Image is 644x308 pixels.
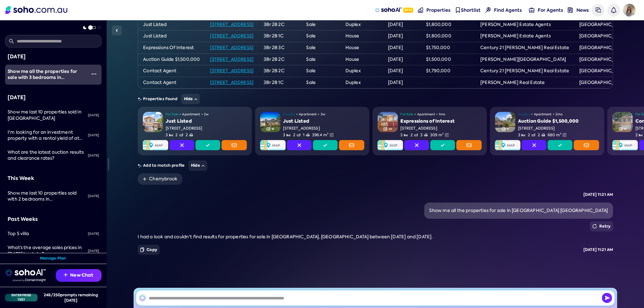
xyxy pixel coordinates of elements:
td: [PERSON_NAME] Estate Agents [475,19,574,30]
img: for-agents-nav icon [529,7,534,13]
span: 1 [303,132,310,138]
td: Auction Guide $1,500,000 [138,54,205,65]
div: [DATE] [85,244,102,258]
span: Show me last 10 properties sold in [GEOGRAPHIC_DATA] [8,109,82,121]
span: 17 [624,127,626,131]
span: Show me last 10 properties sold with 2 bedrooms in [GEOGRAPHIC_DATA] [GEOGRAPHIC_DATA] [8,190,76,215]
td: $1,750,000 [421,42,475,54]
td: $1,790,000 [421,65,475,77]
img: SohoAI logo black [139,294,146,302]
td: Sale [301,65,340,77]
img: properties-nav icon [418,7,423,13]
div: Just Listed [283,118,364,125]
div: Show me all the properties for sale with 3 bedrooms in cherry brook nsw [8,68,86,81]
div: What are the latest auction results and clearance rates? [8,149,85,162]
img: messages icon [595,7,601,13]
div: [STREET_ADDRESS] [283,126,364,131]
img: Bedrooms [286,133,290,137]
button: Retry [590,221,613,231]
div: Top 5 villa [8,231,85,237]
span: 2 [186,132,193,138]
td: [PERSON_NAME] Real Estate [475,77,574,88]
td: House [340,54,383,65]
td: House [340,30,383,42]
img: Land size [562,133,566,137]
img: Gallery Icon [149,127,153,131]
img: Bathrooms [297,133,300,137]
td: $1,800,000 [421,19,475,30]
span: 2 [410,132,417,138]
img: Map [260,140,286,150]
div: [DATE] 11:21 AM [583,247,613,253]
img: Carspots [306,133,310,137]
img: bell icon [611,7,616,13]
span: 3 [283,132,290,138]
td: [DATE] [383,42,421,54]
div: Past Weeks [8,215,99,223]
img: shortlist-nav icon [455,7,460,13]
img: Copy icon [140,247,144,252]
td: Sale [301,19,340,30]
td: 3Br 2B 1C [259,77,301,88]
span: Find Agents [494,7,522,13]
img: Property [260,112,280,132]
div: Add to match profile [138,160,613,171]
img: Sidebar toggle icon [113,27,121,34]
img: Bathrooms [531,133,535,137]
div: 248 / 250 prompts remaining [DATE] [40,292,102,303]
a: PropertyGallery Icon19Auction•Apartment•3wJust Listed[STREET_ADDRESS]3Bedrooms2Bathrooms1Carspots... [255,107,369,155]
a: Show me last 10 properties sold in [GEOGRAPHIC_DATA] [5,105,85,125]
div: [DATE] [85,108,102,122]
td: Sale [301,77,340,88]
img: Map [612,140,638,150]
td: Expressions Of Interest [138,42,205,54]
img: Send icon [602,293,612,303]
td: [DATE] [383,19,421,30]
a: [STREET_ADDRESS] [210,68,253,74]
img: news-nav icon [568,7,573,13]
img: Carspots [541,133,545,137]
button: Copy [138,245,160,255]
td: 3Br 2B 2C [259,54,301,65]
td: 3Br 2B 2C [259,19,301,30]
span: 3 [166,132,173,138]
button: Hide [181,94,200,104]
td: $1,500,000 [421,54,475,65]
td: Duplex [340,77,383,88]
td: [DATE] [383,77,421,88]
a: Notifications [607,4,620,16]
img: Property [612,112,633,132]
img: Avatar of Isabelle dB [623,4,635,16]
span: 9 [507,127,509,131]
a: PropertyGallery Icon9Auction•Apartment•2moAuction Guide $1,500,000[STREET_ADDRESS]3Bedrooms2Bathr... [490,107,604,155]
img: sohoai logo [5,269,46,277]
img: Property [495,112,515,132]
span: I had a look and couldn't find results for properties for sale in [GEOGRAPHIC_DATA], [GEOGRAPHIC_... [138,234,432,240]
span: 3w [320,112,325,117]
span: 3 [635,132,642,138]
img: Gallery Icon [619,127,623,131]
img: Gallery Icon [384,127,387,131]
img: Map [378,140,403,150]
td: [DATE] [383,65,421,77]
img: Carspots [424,133,428,137]
img: Land size [445,133,449,137]
a: Show me last 10 properties sold with 2 bedrooms in [GEOGRAPHIC_DATA] [GEOGRAPHIC_DATA] [5,186,85,206]
div: [STREET_ADDRESS] [518,126,599,131]
div: [DATE] [8,93,99,102]
div: This Week [8,174,99,183]
td: [GEOGRAPHIC_DATA] [574,54,632,65]
span: 2 [175,132,183,138]
a: Show me all the properties for sale with 3 bedrooms in [GEOGRAPHIC_DATA] [5,65,86,85]
a: What are the latest auction results and clearance rates? [5,145,85,165]
td: 3Br 2B 2C [259,65,301,77]
div: Expressions of Interest [400,118,482,125]
a: [STREET_ADDRESS] [210,33,253,39]
td: Contact Agent [138,65,205,77]
a: PropertyGallery Icon12For Sale•Apartment•2wJust Listed[STREET_ADDRESS]3Bedrooms2Bathrooms2Carspot... [138,107,252,155]
span: What’s the average sales prices in [DATE] by state? [8,245,82,257]
img: Bedrooms [169,133,173,137]
div: [DATE] [85,149,102,163]
div: [DATE] 11:21 AM [583,192,613,197]
span: 19 [272,127,274,131]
